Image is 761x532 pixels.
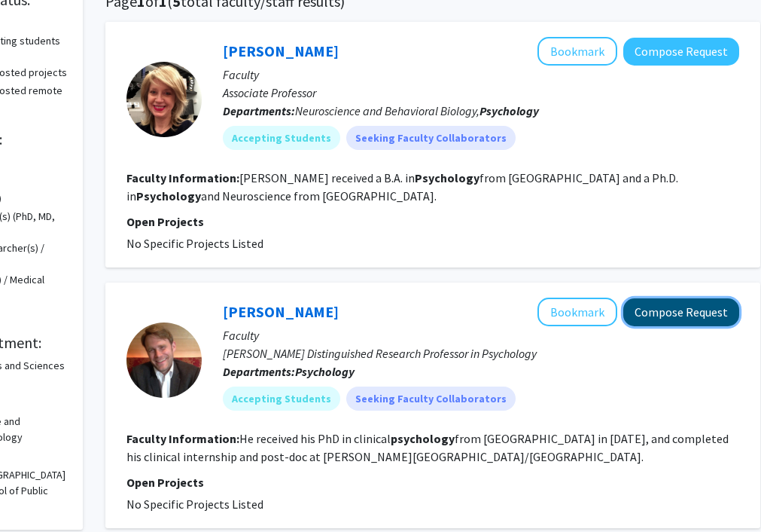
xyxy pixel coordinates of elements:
[415,170,479,185] b: Psychology
[223,41,339,60] a: [PERSON_NAME]
[537,298,617,326] button: Add Michael Treadway to Bookmarks
[126,497,263,512] span: No Specific Projects Listed
[11,464,64,521] iframe: Chat
[223,326,739,344] p: Faculty
[126,431,239,446] b: Faculty Information:
[346,387,516,411] mat-chip: Seeking Faculty Collaborators
[479,103,539,118] b: Psychology
[223,387,340,411] mat-chip: Accepting Students
[126,473,739,491] p: Open Projects
[223,126,340,150] mat-chip: Accepting Students
[136,188,201,203] b: Psychology
[126,236,263,251] span: No Specific Projects Listed
[223,364,295,379] b: Departments:
[223,302,339,321] a: [PERSON_NAME]
[126,431,729,464] fg-read-more: He received his PhD in clinical from [GEOGRAPHIC_DATA] in [DATE], and completed his clinical inte...
[623,38,739,66] button: Compose Request to Hillary Rodman
[391,431,455,446] b: psychology
[223,344,739,362] p: [PERSON_NAME] Distinguished Research Professor in Psychology
[346,126,516,150] mat-chip: Seeking Faculty Collaborators
[295,103,539,118] span: Neuroscience and Behavioral Biology,
[295,364,355,379] b: Psychology
[126,212,739,231] p: Open Projects
[623,298,739,326] button: Compose Request to Michael Treadway
[223,103,295,118] b: Departments:
[223,84,739,102] p: Associate Professor
[126,170,678,203] fg-read-more: [PERSON_NAME] received a B.A. in from [GEOGRAPHIC_DATA] and a Ph.D. in and Neuroscience from [GEO...
[126,170,239,185] b: Faculty Information:
[223,66,739,84] p: Faculty
[537,37,617,66] button: Add Hillary Rodman to Bookmarks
